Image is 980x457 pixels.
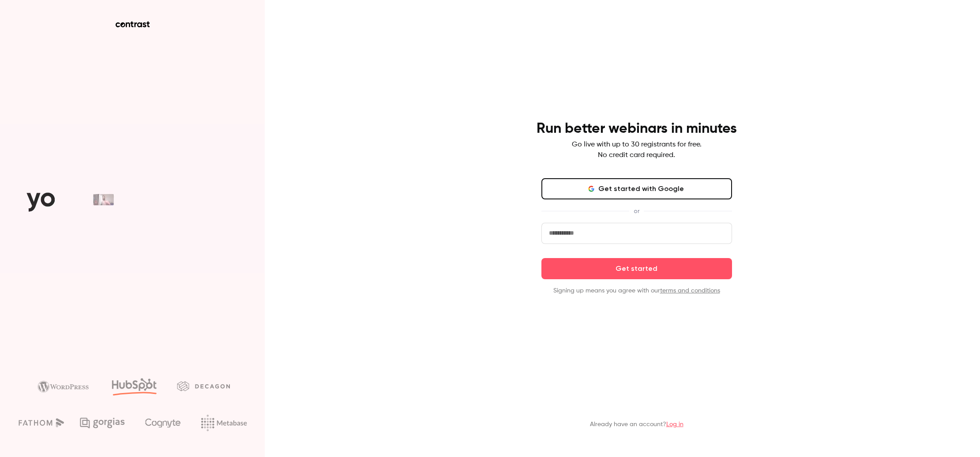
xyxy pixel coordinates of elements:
[541,178,732,199] button: Get started with Google
[666,421,683,427] a: Log in
[572,139,702,161] p: Go live with up to 30 registrants for free. No credit card required.
[537,120,737,138] h4: Run better webinars in minutes
[629,206,644,216] span: or
[541,258,732,279] button: Get started
[660,288,720,294] a: terms and conditions
[177,381,230,391] img: decagon
[590,420,683,429] p: Already have an account?
[541,286,732,295] p: Signing up means you agree with our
